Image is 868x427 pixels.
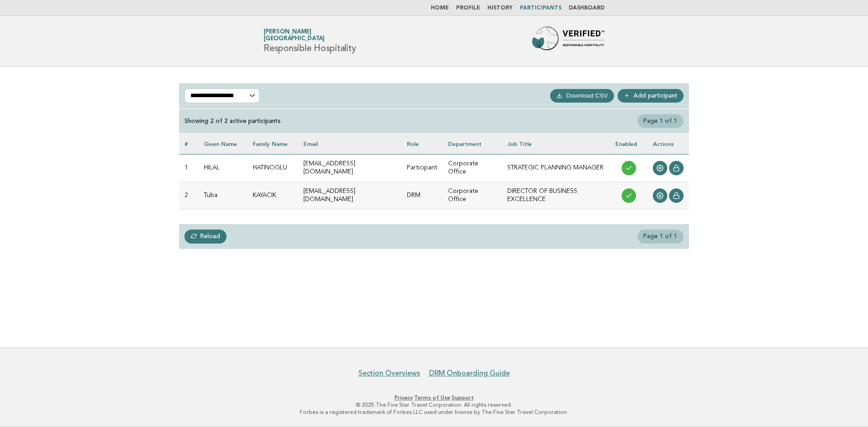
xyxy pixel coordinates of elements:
a: History [487,5,513,11]
th: Department [443,134,501,154]
th: # [179,134,198,154]
td: Corporate Office [443,182,501,209]
th: Email [298,134,401,154]
p: Forbes is a registered trademark of Forbes LLC used under license by The Five Star Travel Corpora... [157,408,711,416]
td: [EMAIL_ADDRESS][DOMAIN_NAME] [298,154,401,182]
td: DRM [401,182,443,209]
td: STRATEGIC PLANNING MANAGER [502,154,610,182]
img: Forbes Travel Guide [532,27,604,56]
a: [PERSON_NAME][GEOGRAPHIC_DATA] [264,29,325,42]
th: Role [401,134,443,154]
td: 1 [179,154,198,182]
span: [GEOGRAPHIC_DATA] [264,36,325,42]
td: 2 [179,182,198,209]
a: Home [431,5,449,11]
a: DRM Onboarding Guide [429,369,510,378]
td: KAYACIK [247,182,298,209]
th: Given name [198,134,247,154]
td: [EMAIL_ADDRESS][DOMAIN_NAME] [298,182,401,209]
a: Privacy [395,394,413,401]
td: Tuba [198,182,247,209]
td: DIRECTOR OF BUSINESS EXCELLENCE [502,182,610,209]
a: Dashboard [569,5,604,11]
td: Participant [401,154,443,182]
a: Section Overviews [359,369,420,378]
th: Family name [247,134,298,154]
a: Profile [456,5,480,11]
a: Add participant [618,89,684,103]
p: © 2025 The Five Star Travel Corporation. All rights reserved. [157,401,711,408]
th: Enabled [610,134,647,154]
th: Job Title [502,134,610,154]
a: Terms of Use [414,394,450,401]
a: Participants [520,5,561,11]
a: Support [452,394,474,401]
p: · · [157,394,711,401]
td: HATINOGLU [247,154,298,182]
h1: Responsible Hospitality [264,29,356,53]
button: Download CSV [550,89,614,103]
td: HILAL [198,154,247,182]
td: Corporate Office [443,154,501,182]
a: Reload [184,230,226,243]
div: Showing 2 of 2 active participants [184,117,281,125]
